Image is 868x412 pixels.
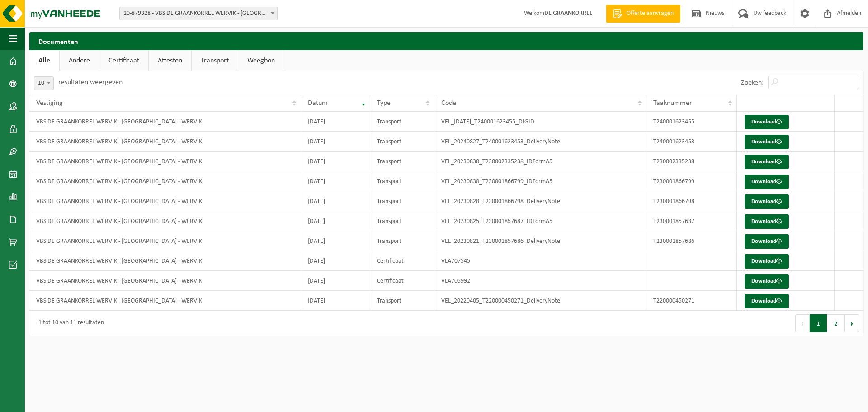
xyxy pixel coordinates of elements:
a: Andere [60,50,99,71]
td: VBS DE GRAANKORREL WERVIK - [GEOGRAPHIC_DATA] - WERVIK [29,152,301,171]
a: Download [745,254,789,269]
a: Offerte aanvragen [606,5,680,23]
span: Taaknummer [653,99,692,107]
a: Download [745,175,789,189]
td: [DATE] [301,132,370,152]
a: Download [745,115,789,129]
td: [DATE] [301,251,370,271]
button: Previous [795,314,810,332]
td: [DATE] [301,231,370,251]
span: 10 [34,76,54,90]
td: VEL_20230830_T230001866799_IDFormA5 [434,171,646,191]
td: [DATE] [301,191,370,211]
strong: DE GRAANKORREL [544,10,592,17]
td: T230001866798 [646,191,737,211]
td: VBS DE GRAANKORREL WERVIK - [GEOGRAPHIC_DATA] - WERVIK [29,191,301,211]
a: Download [745,214,789,229]
label: resultaten weergeven [58,79,123,86]
a: Download [745,194,789,209]
a: Weegbon [238,50,284,71]
td: VLA705992 [434,271,646,291]
div: 1 tot 10 van 11 resultaten [34,315,104,331]
td: [DATE] [301,152,370,171]
a: Attesten [149,50,191,71]
a: Certificaat [99,50,148,71]
td: Transport [370,171,434,191]
td: [DATE] [301,211,370,231]
a: Download [745,234,789,249]
td: VEL_20220405_T220000450271_DeliveryNote [434,291,646,311]
td: [DATE] [301,112,370,132]
td: VBS DE GRAANKORREL WERVIK - [GEOGRAPHIC_DATA] - WERVIK [29,211,301,231]
td: [DATE] [301,271,370,291]
a: Download [745,294,789,308]
button: Next [845,314,859,332]
a: Download [745,135,789,149]
td: T240001623453 [646,132,737,152]
td: VEL_20240827_T240001623453_DeliveryNote [434,132,646,152]
td: Certificaat [370,251,434,271]
td: Certificaat [370,271,434,291]
td: Transport [370,112,434,132]
td: VEL_20230828_T230001866798_DeliveryNote [434,191,646,211]
td: VBS DE GRAANKORREL WERVIK - [GEOGRAPHIC_DATA] - WERVIK [29,132,301,152]
span: Vestiging [36,99,63,107]
td: VEL_[DATE]_T240001623455_DIGID [434,112,646,132]
td: VBS DE GRAANKORREL WERVIK - [GEOGRAPHIC_DATA] - WERVIK [29,251,301,271]
td: T230001857687 [646,211,737,231]
td: VLA707545 [434,251,646,271]
td: VBS DE GRAANKORREL WERVIK - [GEOGRAPHIC_DATA] - WERVIK [29,271,301,291]
td: VBS DE GRAANKORREL WERVIK - [GEOGRAPHIC_DATA] - WERVIK [29,231,301,251]
span: 10 [34,77,53,90]
td: VEL_20230830_T230002335238_IDFormA5 [434,152,646,171]
a: Alle [29,50,59,71]
td: T220000450271 [646,291,737,311]
td: T230001857686 [646,231,737,251]
span: Code [441,99,456,107]
button: 2 [827,314,845,332]
button: 1 [810,314,827,332]
td: VEL_20230825_T230001857687_IDFormA5 [434,211,646,231]
td: [DATE] [301,171,370,191]
span: Offerte aanvragen [624,9,676,18]
td: Transport [370,132,434,152]
a: Download [745,274,789,289]
td: VBS DE GRAANKORREL WERVIK - [GEOGRAPHIC_DATA] - WERVIK [29,171,301,191]
td: [DATE] [301,291,370,311]
td: T230001866799 [646,171,737,191]
a: Transport [192,50,238,71]
span: 10-879328 - VBS DE GRAANKORREL WERVIK - SINT JORISSTRAAT - 8940 WERVIK, SINT JORISSTRAAT 20 [119,7,278,20]
td: Transport [370,231,434,251]
h2: Documenten [29,32,863,50]
td: VBS DE GRAANKORREL WERVIK - [GEOGRAPHIC_DATA] - WERVIK [29,112,301,132]
span: Type [377,99,391,107]
span: Datum [308,99,328,107]
td: Transport [370,152,434,171]
td: T240001623455 [646,112,737,132]
label: Zoeken: [741,79,764,86]
a: Download [745,155,789,169]
td: Transport [370,191,434,211]
td: T230002335238 [646,152,737,171]
td: Transport [370,211,434,231]
td: VBS DE GRAANKORREL WERVIK - [GEOGRAPHIC_DATA] - WERVIK [29,291,301,311]
span: 10-879328 - VBS DE GRAANKORREL WERVIK - SINT JORISSTRAAT - 8940 WERVIK, SINT JORISSTRAAT 20 [120,7,277,20]
td: VEL_20230821_T230001857686_DeliveryNote [434,231,646,251]
td: Transport [370,291,434,311]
